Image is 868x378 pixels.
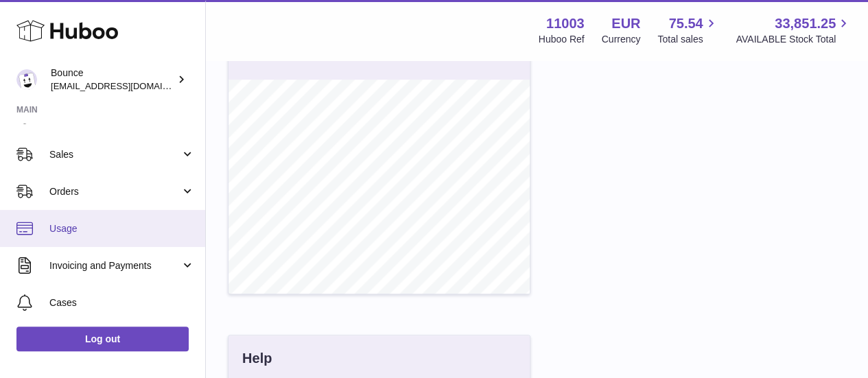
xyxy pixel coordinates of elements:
span: Total sales [657,33,718,46]
strong: 11003 [546,14,585,33]
span: Sales [49,148,180,161]
h3: Help [242,349,272,368]
a: 33,851.25 AVAILABLE Stock Total [736,14,852,46]
span: Usage [49,222,195,235]
span: 33,851.25 [775,14,836,33]
div: Currency [602,33,641,46]
span: [EMAIL_ADDRESS][DOMAIN_NAME] [51,80,202,91]
a: Log out [16,327,189,351]
img: internalAdmin-11003@internal.huboo.com [16,69,37,90]
span: Orders [49,185,180,198]
span: Invoicing and Payments [49,259,180,272]
span: 75.54 [668,14,703,33]
strong: EUR [611,14,640,33]
span: AVAILABLE Stock Total [736,33,852,46]
div: Huboo Ref [539,33,585,46]
span: Cases [49,296,195,309]
div: Bounce [51,67,174,93]
a: 75.54 Total sales [657,14,718,46]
